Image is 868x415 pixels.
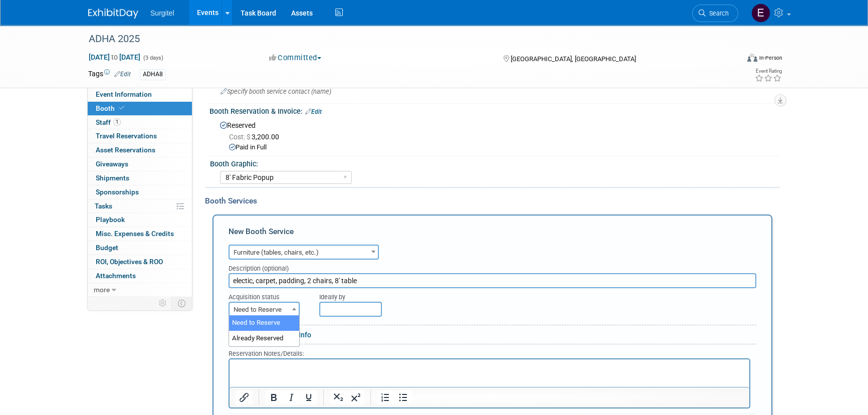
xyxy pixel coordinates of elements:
div: Reserved [217,118,772,152]
span: [GEOGRAPHIC_DATA], [GEOGRAPHIC_DATA] [510,55,635,63]
span: Specify booth service contact (name [221,88,331,95]
td: Toggle Event Tabs [172,297,192,310]
span: Attachments [96,272,136,280]
a: Staff1 [88,116,192,129]
span: Asset Reservations [96,146,155,154]
img: Format-Inperson.png [747,54,757,62]
a: Attachments [88,269,192,283]
a: Asset Reservations [88,143,192,157]
span: to [110,53,119,61]
button: Insert/edit link [236,390,253,404]
div: ADHA8 [140,69,166,80]
a: more [88,283,192,297]
button: Bold [265,390,282,404]
a: Edit [114,71,131,78]
span: Furniture (tables, chairs, etc.) [230,246,378,260]
span: Event Information [96,90,152,98]
a: Search [692,5,738,22]
span: Sponsorships [96,188,139,196]
span: Tasks [95,202,112,210]
div: Reservation Notes/Details: [229,348,750,358]
span: Misc. Expenses & Credits [96,230,174,238]
span: 3,200.00 [229,133,283,141]
a: Booth [88,102,192,115]
button: Committed [266,53,325,63]
span: Budget [96,244,118,252]
div: Description (optional) [229,260,756,273]
td: Tags [88,69,131,80]
div: Event Format [679,52,782,67]
div: Ideally by [319,288,711,302]
button: Underline [300,390,317,404]
div: Paid in Full [229,143,772,152]
span: Search [706,10,729,17]
a: Shipments [88,171,192,185]
span: [DATE] [DATE] [88,53,141,62]
email: ) [329,88,331,95]
div: Booth Services [205,195,780,206]
a: Budget [88,241,192,255]
span: Surgitel [150,9,174,17]
button: Bullet list [394,390,411,404]
li: Need to Reserve [229,315,299,331]
span: Staff [96,118,121,126]
i: Booth reservation complete [119,105,124,111]
button: Italic [283,390,300,404]
a: Event Information [88,88,192,101]
td: Personalize Event Tab Strip [154,297,172,310]
a: Playbook [88,213,192,227]
a: ROI, Objectives & ROO [88,255,192,269]
button: Numbered list [377,390,394,404]
span: Shipments [96,174,129,182]
img: Event Coordinator [751,4,770,23]
a: Misc. Expenses & Credits [88,227,192,241]
span: Furniture (tables, chairs, etc.) [229,245,379,260]
img: ExhibitDay [88,9,138,19]
div: Booth Graphic: [210,156,775,169]
span: 1 [113,118,121,126]
div: Booth Reservation & Invoice: [209,104,780,117]
span: Playbook [96,216,125,224]
div: Acquisition status [229,288,304,302]
button: Superscript [347,390,364,404]
li: Already Reserved [229,331,299,346]
span: ROI, Objectives & ROO [96,258,163,266]
span: Need to Reserve [229,302,300,317]
div: In-Person [759,54,782,62]
div: New Booth Service [229,226,756,242]
span: Booth [96,104,126,112]
a: Tasks [88,199,192,213]
span: Cost: $ [229,133,252,141]
a: Edit [305,108,322,115]
button: Subscript [330,390,347,404]
a: Travel Reservations [88,129,192,143]
span: (3 days) [142,55,163,61]
span: Travel Reservations [96,132,157,140]
div: Event Rating [755,69,782,74]
a: Giveaways [88,157,192,171]
span: more [94,286,110,294]
div: ADHA 2025 [85,30,723,48]
a: Sponsorships [88,185,192,199]
iframe: Rich Text Area [230,359,749,387]
span: Giveaways [96,160,128,168]
span: Need to Reserve [230,303,299,317]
